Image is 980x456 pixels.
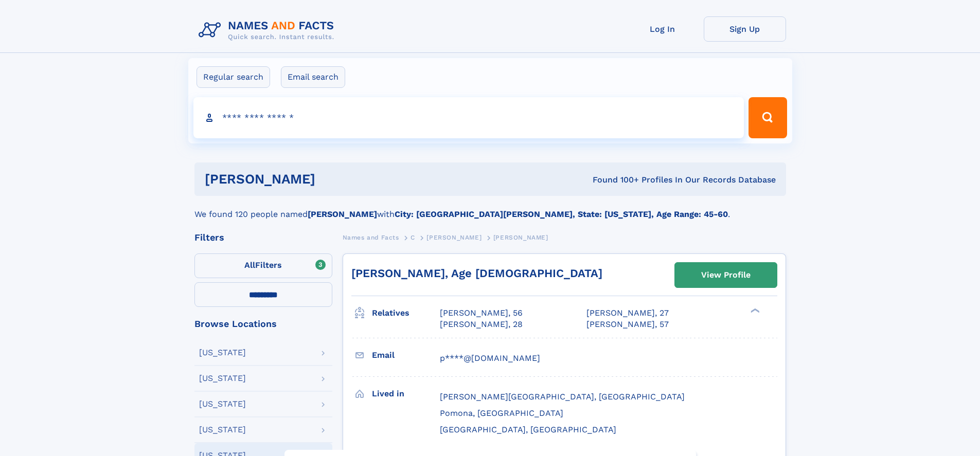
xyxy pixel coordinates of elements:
[440,319,523,330] a: [PERSON_NAME], 28
[194,233,332,242] div: Filters
[701,263,751,287] div: View Profile
[411,231,415,244] a: C
[586,307,669,319] a: [PERSON_NAME], 27
[194,253,332,278] label: Filters
[194,196,786,221] div: We found 120 people named with .
[493,234,548,241] span: [PERSON_NAME]
[343,231,399,244] a: Names and Facts
[454,174,776,186] div: Found 100+ Profiles In Our Records Database
[372,385,440,403] h3: Lived in
[749,97,787,138] button: Search Button
[440,392,685,402] span: [PERSON_NAME][GEOGRAPHIC_DATA], [GEOGRAPHIC_DATA]
[351,267,602,280] a: [PERSON_NAME], Age [DEMOGRAPHIC_DATA]
[205,173,454,186] h1: [PERSON_NAME]
[426,231,482,244] a: [PERSON_NAME]
[244,260,255,270] span: All
[426,234,482,241] span: [PERSON_NAME]
[586,319,669,330] a: [PERSON_NAME], 57
[704,16,786,42] a: Sign Up
[621,16,704,42] a: Log In
[411,234,415,241] span: C
[194,319,332,329] div: Browse Locations
[199,349,246,357] div: [US_STATE]
[197,66,270,88] label: Regular search
[372,304,440,322] h3: Relatives
[194,16,343,44] img: Logo Names and Facts
[193,97,744,138] input: search input
[199,426,246,434] div: [US_STATE]
[308,209,377,219] b: [PERSON_NAME]
[372,346,440,364] h3: Email
[199,374,246,382] div: [US_STATE]
[440,425,616,434] span: [GEOGRAPHIC_DATA], [GEOGRAPHIC_DATA]
[281,66,345,88] label: Email search
[440,408,563,418] span: Pomona, [GEOGRAPHIC_DATA]
[440,307,523,319] a: [PERSON_NAME], 56
[395,209,728,219] b: City: [GEOGRAPHIC_DATA][PERSON_NAME], State: [US_STATE], Age Range: 45-60
[675,263,777,287] a: View Profile
[199,400,246,408] div: [US_STATE]
[748,307,760,314] div: ❯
